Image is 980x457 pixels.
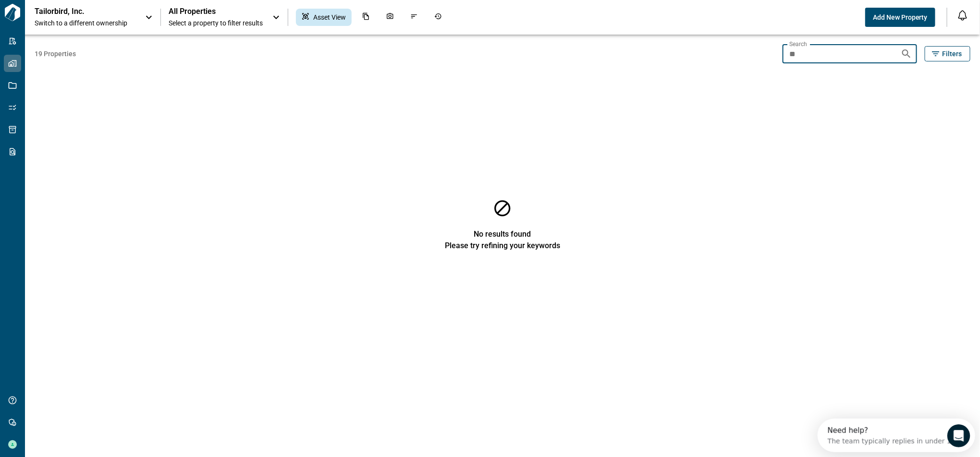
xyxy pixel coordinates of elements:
[955,8,970,23] button: Open notification feed
[169,7,263,16] span: All Properties
[10,16,138,26] div: The team typically replies in under 1h
[35,18,135,28] span: Switch to a different ownership
[943,49,962,59] span: Filters
[873,12,928,22] span: Add New Property
[429,9,448,26] div: Job History
[404,9,424,26] div: Issues & Info
[296,9,352,26] div: Asset View
[445,239,560,251] span: Please try refining your keywords
[897,44,916,63] button: Search properties
[925,46,970,61] button: Filters
[313,12,346,22] span: Asset View
[789,40,807,48] label: Search
[947,424,970,447] iframe: Intercom live chat
[169,18,263,28] span: Select a property to filter results
[4,4,166,30] div: Open Intercom Messenger
[35,49,779,59] span: 19 Properties
[818,419,975,452] iframe: Intercom live chat discovery launcher
[10,8,138,16] div: Need help?
[356,9,376,26] div: Documents
[865,8,935,27] button: Add New Property
[380,9,400,26] div: Photos
[474,218,531,239] span: No results found
[35,7,121,16] p: Tailorbird, Inc.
